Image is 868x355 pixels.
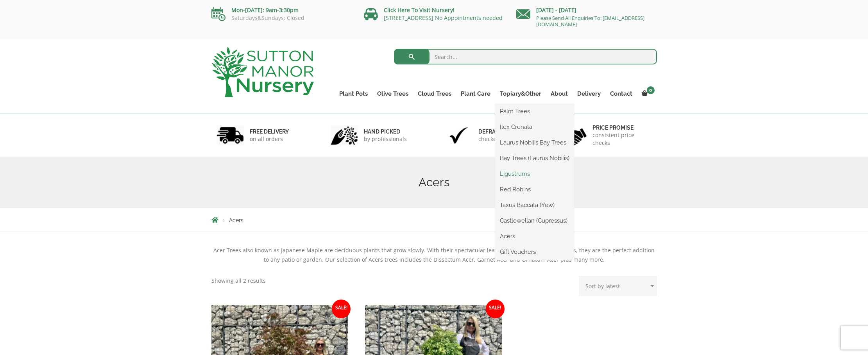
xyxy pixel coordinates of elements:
a: Contact [605,88,637,99]
span: Acers [229,217,243,223]
p: Saturdays&Sundays: Closed [211,15,352,21]
h1: Acers [211,175,657,189]
a: Plant Care [456,88,495,99]
span: 0 [647,86,655,94]
a: Topiary&Other [495,88,546,99]
a: Acers [495,230,574,242]
a: About [546,88,573,99]
a: 0 [637,88,657,99]
a: Red Robins [495,184,574,195]
a: Palm Trees [495,105,574,117]
select: Shop order [579,276,657,296]
a: Please Send All Enquiries To: [EMAIL_ADDRESS][DOMAIN_NAME] [536,14,644,28]
p: Showing all 2 results [211,276,266,285]
a: Click Here To Visit Nursery! [384,6,455,14]
a: Ilex Crenata [495,121,574,133]
img: logo [211,47,314,97]
input: Search... [394,49,657,64]
a: Gift Vouchers [495,246,574,258]
h6: Defra approved [478,128,530,135]
a: Delivery [573,88,605,99]
p: [DATE] - [DATE] [516,5,657,15]
a: Cloud Trees [413,88,456,99]
a: Ligustrums [495,168,574,180]
h6: Price promise [592,124,652,131]
h6: hand picked [364,128,407,135]
a: Castlewellan (Cupressus) [495,215,574,227]
a: Taxus Baccata (Yew) [495,199,574,211]
p: checked & Licensed [478,135,530,143]
span: Sale! [486,300,505,318]
nav: Breadcrumbs [211,217,657,223]
p: consistent price checks [592,131,652,147]
p: by professionals [364,135,407,143]
p: on all orders [250,135,289,143]
a: Bay Trees (Laurus Nobilis) [495,152,574,164]
a: [STREET_ADDRESS] No Appointments needed [384,14,503,21]
span: Sale! [332,300,351,318]
a: Plant Pots [335,88,372,99]
p: Mon-[DATE]: 9am-3:30pm [211,5,352,15]
a: Olive Trees [372,88,413,99]
img: 1.jpg [217,125,244,145]
a: Laurus Nobilis Bay Trees [495,137,574,148]
h6: FREE DELIVERY [250,128,289,135]
div: Acer Trees also known as Japanese Maple are deciduous plants that grow slowly. With their spectac... [211,246,657,264]
img: 2.jpg [331,125,358,145]
img: 3.jpg [445,125,472,145]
